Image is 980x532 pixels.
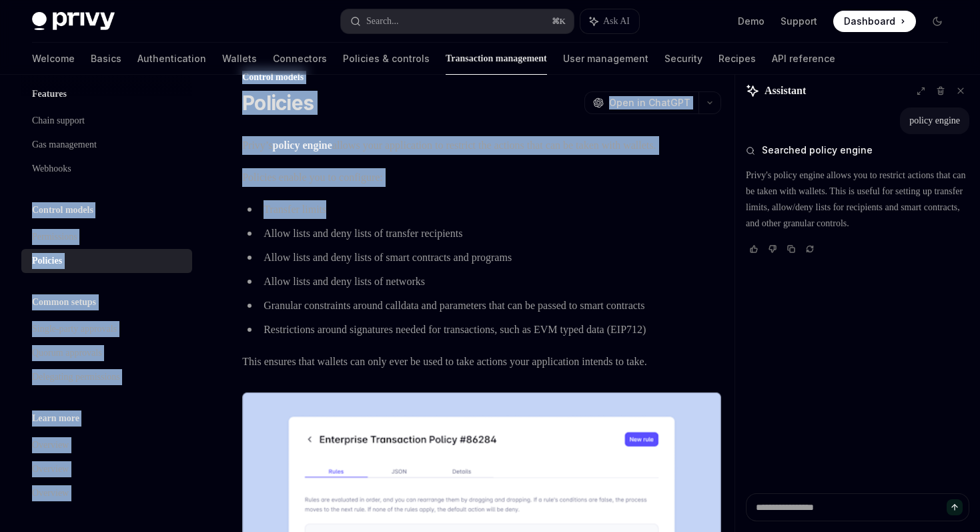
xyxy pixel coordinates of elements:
a: Support [781,15,817,28]
a: Quorum approvals [21,341,192,365]
h5: Control models [32,202,93,218]
li: Allow lists and deny lists of smart contracts and programs [242,248,721,267]
a: Welcome [32,43,75,75]
a: Overview [21,433,192,457]
button: Searched policy engine [746,144,969,157]
div: Control models [242,71,721,84]
a: Overview [21,457,192,481]
a: Chain support [21,109,192,133]
h1: Policies [242,91,314,115]
h5: Learn more [32,411,79,427]
span: Assistant [765,83,806,99]
span: Privy’s allows your application to restrict the actions that can be taken with wallets. [242,136,721,155]
div: Delegating permissions [32,369,120,385]
a: Single-party approvals [21,317,192,341]
a: Authentication [137,43,206,75]
li: Restrictions around signatures needed for transactions, such as EVM typed data (EIP712) [242,320,721,339]
a: Transaction management [446,43,547,75]
div: Gas management [32,137,97,153]
a: Demo [738,15,765,28]
a: User management [563,43,648,75]
span: ⌘ K [552,16,566,27]
a: Recipes [718,43,756,75]
a: Basics [91,43,121,75]
div: Overview [32,437,69,453]
div: Overview [32,461,69,477]
div: Single-party approvals [32,321,117,337]
a: Connectors [273,43,327,75]
button: Ask AI [580,9,639,33]
span: This ensures that wallets can only ever be used to take actions your application intends to take. [242,352,721,371]
a: Delegating permissions [21,365,192,389]
a: Policies & controls [343,43,430,75]
div: policy engine [909,114,960,127]
a: Policies [21,249,192,273]
div: Webhooks [32,161,71,177]
a: Wallets [222,43,257,75]
a: Overview [21,481,192,505]
span: Policies enable you to configure: [242,168,721,187]
div: Search... [366,13,399,29]
div: Overview [32,485,69,501]
a: Webhooks [21,157,192,181]
strong: policy engine [273,140,332,151]
span: Open in ChatGPT [609,96,690,109]
span: Dashboard [844,15,895,28]
div: Chain support [32,113,85,129]
a: Security [664,43,702,75]
a: Dashboard [833,11,916,32]
div: Quorum approvals [32,345,102,361]
img: dark logo [32,12,115,31]
a: Permissions [21,225,192,249]
div: Permissions [32,229,77,245]
li: Transfer limits [242,200,721,219]
li: Allow lists and deny lists of networks [242,272,721,291]
button: Search...⌘K [341,9,574,33]
li: Granular constraints around calldata and parameters that can be passed to smart contracts [242,296,721,315]
span: Ask AI [603,15,630,28]
span: Searched policy engine [762,144,873,157]
p: Privy's policy engine allows you to restrict actions that can be taken with wallets. This is usef... [746,168,969,232]
li: Allow lists and deny lists of transfer recipients [242,224,721,243]
button: Open in ChatGPT [584,91,698,114]
h5: Common setups [32,294,96,310]
button: Toggle dark mode [927,11,948,32]
a: Gas management [21,133,192,157]
a: API reference [772,43,835,75]
button: Send message [947,499,963,515]
div: Policies [32,253,62,269]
